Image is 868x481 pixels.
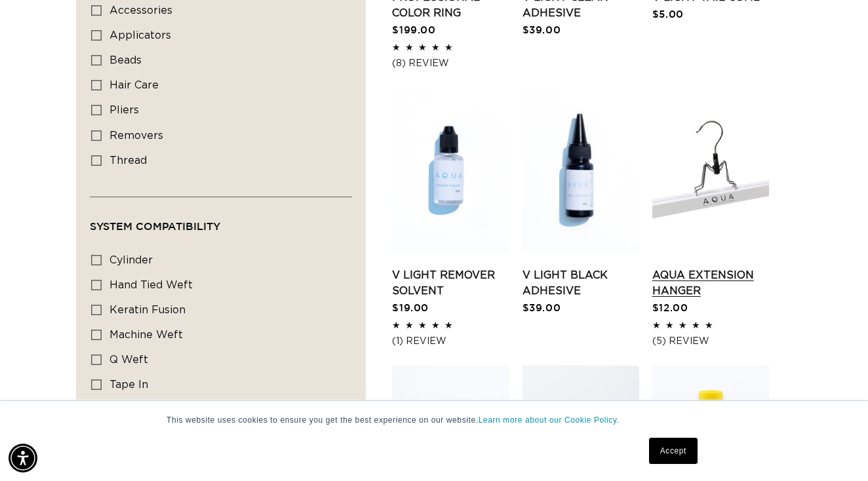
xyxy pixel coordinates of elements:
summary: System Compatibility (0 selected) [90,197,352,244]
span: keratin fusion [109,305,186,315]
a: AQUA Extension Hanger [652,267,769,299]
a: Learn more about our Cookie Policy. [479,415,620,425]
a: V Light Black Adhesive [523,267,639,299]
span: q weft [109,355,148,365]
span: applicators [109,30,171,41]
span: accessories [109,5,172,16]
span: hand tied weft [109,280,193,290]
span: System Compatibility [90,220,220,232]
span: machine weft [109,330,183,340]
span: cylinder [109,255,153,265]
span: removers [109,130,163,141]
p: This website uses cookies to ensure you get the best experience on our website. [167,414,701,426]
iframe: Chat Widget [802,418,868,481]
span: hair care [109,80,159,90]
a: Accept [649,438,698,464]
span: thread [109,155,147,166]
span: tape in [109,379,148,390]
div: Accessibility Menu [9,444,37,472]
span: pliers [109,105,139,115]
span: beads [109,55,142,66]
a: V Light Remover Solvent [392,267,509,299]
